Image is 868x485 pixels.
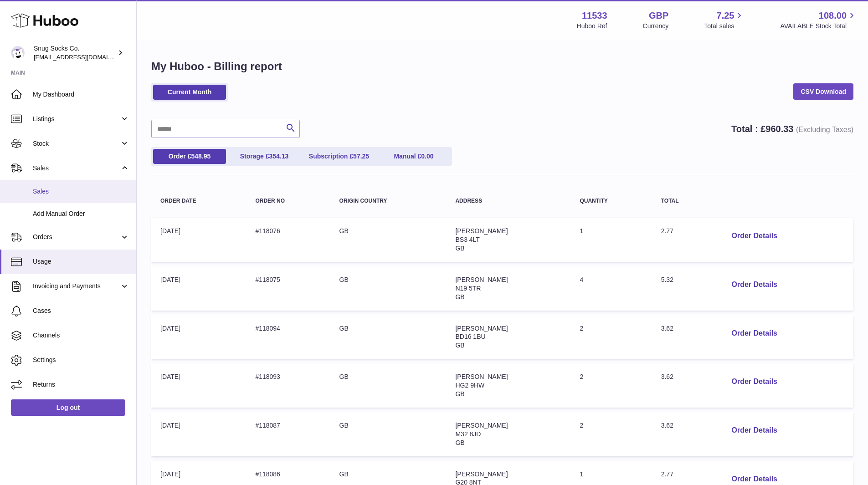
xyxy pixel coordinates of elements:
span: 7.25 [717,10,734,22]
a: 108.00 AVAILABLE Stock Total [780,10,857,31]
span: Sales [33,164,120,173]
span: Settings [33,356,129,364]
td: #118087 [246,412,330,456]
td: 1 [570,218,652,262]
strong: GBP [649,10,668,22]
span: 2.77 [661,470,673,478]
span: [PERSON_NAME] [455,276,508,283]
span: 3.62 [661,422,673,429]
span: [PERSON_NAME] [455,227,508,235]
span: GB [455,245,464,252]
span: [PERSON_NAME] [455,422,508,429]
td: [DATE] [151,315,246,359]
td: [DATE] [151,266,246,311]
th: Quantity [570,189,652,213]
span: [PERSON_NAME] [455,470,508,478]
span: [PERSON_NAME] [455,325,508,332]
span: 354.13 [269,153,288,160]
span: 548.95 [191,153,211,160]
th: Address [446,189,570,213]
a: 7.25 Total sales [704,10,745,31]
td: [DATE] [151,412,246,456]
strong: Total : £ [731,124,853,134]
span: GB [455,293,464,301]
a: Storage £354.13 [228,149,301,164]
td: GB [330,363,447,408]
span: My Dashboard [33,90,129,99]
td: [DATE] [151,218,246,262]
span: Channels [33,331,129,340]
img: info@snugsocks.co.uk [11,46,25,60]
td: #118094 [246,315,330,359]
span: BD16 1BU [455,333,485,340]
strong: 11533 [582,10,607,22]
button: Order Details [724,227,784,245]
span: Stock [33,139,120,148]
div: Snug Socks Co. [34,44,116,61]
span: GB [455,390,464,398]
td: #118076 [246,218,330,262]
span: 960.33 [765,124,793,134]
th: Total [652,189,715,213]
td: #118093 [246,363,330,408]
td: [DATE] [151,363,246,408]
span: Usage [33,257,129,266]
span: BS3 4LT [455,236,479,243]
button: Order Details [724,276,784,294]
td: GB [330,218,447,262]
h1: My Huboo - Billing report [151,59,853,74]
div: Huboo Ref [577,22,607,31]
th: Order no [246,189,330,213]
td: 2 [570,315,652,359]
span: Orders [33,233,120,241]
a: CSV Download [793,83,853,100]
span: Sales [33,187,129,196]
button: Order Details [724,373,784,391]
span: GB [455,342,464,349]
span: 2.77 [661,227,673,235]
span: 108.00 [819,10,847,22]
button: Order Details [724,324,784,343]
span: [PERSON_NAME] [455,373,508,380]
span: N19 5TR [455,285,481,292]
span: Returns [33,380,129,389]
td: 2 [570,412,652,456]
span: 57.25 [353,153,369,160]
a: Current Month [153,85,226,100]
span: 5.32 [661,276,673,283]
th: Order Date [151,189,246,213]
span: [EMAIL_ADDRESS][DOMAIN_NAME] [34,53,134,61]
td: 4 [570,266,652,311]
span: AVAILABLE Stock Total [780,22,857,31]
td: #118075 [246,266,330,311]
td: GB [330,266,447,311]
span: GB [455,439,464,446]
span: 3.62 [661,325,673,332]
span: 0.00 [421,153,433,160]
a: Manual £0.00 [377,149,450,164]
a: Order £548.95 [153,149,226,164]
span: (Excluding Taxes) [796,126,853,133]
span: M32 8JD [455,430,481,438]
span: 3.62 [661,373,673,380]
a: Log out [11,399,125,416]
span: HG2 9HW [455,382,484,389]
span: Add Manual Order [33,209,129,218]
div: Currency [643,22,669,31]
th: Origin Country [330,189,447,213]
span: Listings [33,115,120,123]
a: Subscription £57.25 [303,149,375,164]
button: Order Details [724,421,784,440]
td: GB [330,412,447,456]
td: GB [330,315,447,359]
span: Cases [33,306,129,315]
td: 2 [570,363,652,408]
span: Invoicing and Payments [33,282,120,291]
span: Total sales [704,22,745,31]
